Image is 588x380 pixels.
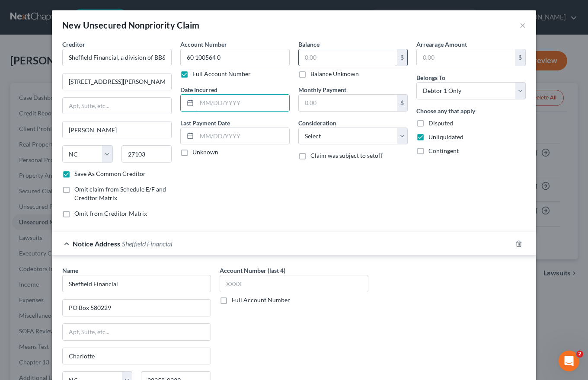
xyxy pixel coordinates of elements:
[180,40,227,49] label: Account Number
[73,239,120,248] span: Notice Address
[310,152,383,159] span: Claim was subject to setoff
[220,266,285,275] label: Account Number (last 4)
[559,351,579,371] iframe: Intercom live chat
[299,49,397,66] input: 0.00
[62,267,78,274] span: Name
[310,70,359,78] label: Balance Unknown
[417,49,515,66] input: 0.00
[428,147,459,154] span: Contingent
[192,70,251,78] label: Full Account Number
[62,49,172,66] input: Search creditor by name...
[63,121,171,138] input: Enter city...
[122,239,173,248] span: Sheffield Financial
[121,145,172,163] input: Enter zip...
[197,128,289,144] input: MM/DD/YYYY
[397,49,407,66] div: $
[63,300,211,316] input: Enter address...
[62,19,199,31] div: New Unsecured Nonpriority Claim
[232,296,290,304] label: Full Account Number
[62,41,85,48] span: Creditor
[74,210,147,217] span: Omit from Creditor Matrix
[298,118,336,128] label: Consideration
[428,133,463,141] span: Unliquidated
[74,169,146,178] label: Save As Common Creditor
[576,351,583,358] span: 2
[180,85,217,94] label: Date Incurred
[220,275,368,292] input: XXXX
[63,73,171,90] input: Enter address...
[397,95,407,111] div: $
[298,40,320,49] label: Balance
[515,49,525,66] div: $
[416,106,475,115] label: Choose any that apply
[416,40,467,49] label: Arrearage Amount
[197,95,289,111] input: MM/DD/YYYY
[74,185,166,201] span: Omit claim from Schedule E/F and Creditor Matrix
[180,49,290,66] input: --
[416,74,445,81] span: Belongs To
[63,324,211,340] input: Apt, Suite, etc...
[192,148,218,156] label: Unknown
[63,348,211,364] input: Enter city...
[299,95,397,111] input: 0.00
[62,275,211,292] input: Search by name...
[298,85,346,94] label: Monthly Payment
[520,20,526,30] button: ×
[63,98,171,114] input: Apt, Suite, etc...
[428,119,453,127] span: Disputed
[180,118,230,128] label: Last Payment Date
